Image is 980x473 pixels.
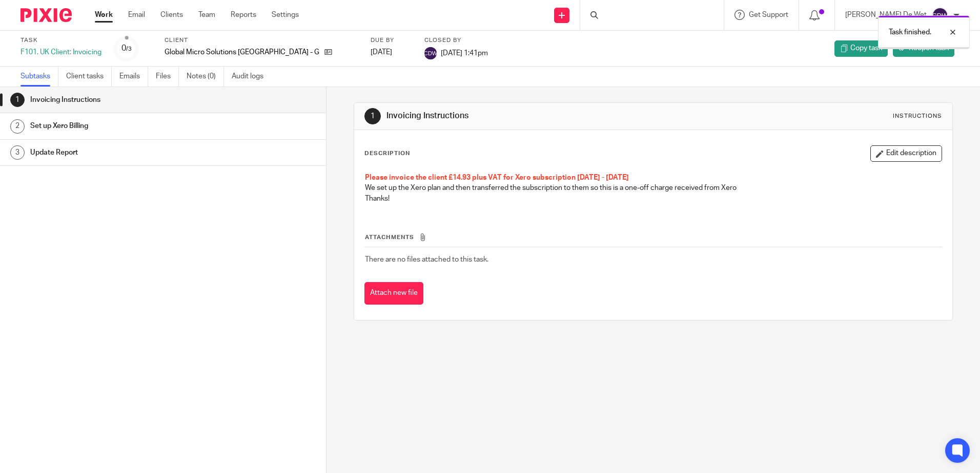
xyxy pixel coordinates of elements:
p: Global Micro Solutions [GEOGRAPHIC_DATA] - GUK2348 [165,47,319,57]
div: 3 [10,145,25,160]
small: /3 [126,46,132,52]
a: Subtasks [21,67,58,87]
p: Thanks! [365,193,941,204]
button: Attach new file [364,282,423,305]
h1: Invoicing Instructions [386,111,675,121]
a: Reports [231,10,256,20]
div: 1 [10,93,25,107]
a: Client tasks [66,67,112,87]
p: Task finished. [889,27,931,37]
div: 0 [121,42,132,54]
label: Closed by [424,36,488,45]
div: 2 [10,119,25,134]
span: Attachments [365,234,414,240]
p: Description [364,149,410,158]
a: Clients [160,10,183,20]
a: Files [156,67,179,87]
a: Emails [119,67,148,87]
span: [DATE] 1:41pm [441,49,488,56]
a: Settings [272,10,299,20]
h1: Invoicing Instructions [30,92,221,107]
label: Due by [371,36,412,45]
a: Team [198,10,215,20]
p: We set up the Xero plan and then transferred the subscription to them so this is a one-off charge... [365,183,941,193]
h1: Update Report [30,145,221,160]
a: Work [95,10,113,20]
a: Notes (0) [187,67,224,87]
a: Email [128,10,145,20]
img: svg%3E [932,7,948,24]
button: Edit description [870,145,942,162]
div: 1 [364,108,381,124]
label: Task [21,36,101,45]
div: Instructions [893,112,942,120]
h1: Set up Xero Billing [30,118,221,134]
a: Audit logs [232,67,271,87]
img: Pixie [21,8,72,22]
div: [DATE] [371,47,412,57]
img: svg%3E [424,47,437,59]
span: There are no files attached to this task. [365,256,488,263]
span: Please invoice the client £14.93 plus VAT for Xero subscription [DATE] - [DATE] [365,174,629,181]
div: F101. UK Client: Invoicing [21,47,101,57]
label: Client [165,36,358,45]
